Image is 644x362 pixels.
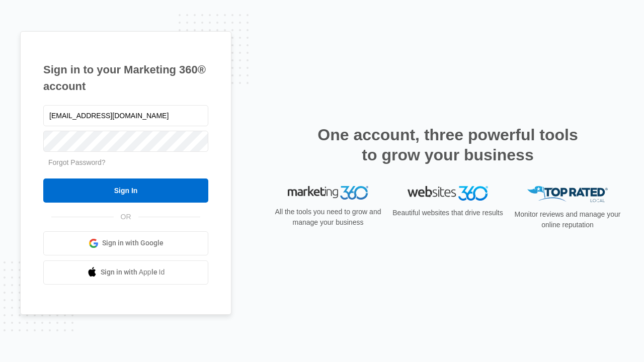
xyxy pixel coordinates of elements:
[43,61,208,95] h1: Sign in to your Marketing 360® account
[114,212,138,222] span: OR
[527,186,608,203] img: Top Rated Local
[102,238,164,248] span: Sign in with Google
[43,231,208,255] a: Sign in with Google
[43,178,208,203] input: Sign In
[314,125,581,165] h2: One account, three powerful tools to grow your business
[48,158,106,166] a: Forgot Password?
[43,105,208,126] input: Email
[288,186,368,200] img: Marketing 360
[43,260,208,285] a: Sign in with Apple Id
[511,209,624,230] p: Monitor reviews and manage your online reputation
[408,186,488,201] img: Websites 360
[272,207,384,228] p: All the tools you need to grow and manage your business
[391,208,504,218] p: Beautiful websites that drive results
[101,267,165,278] span: Sign in with Apple Id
